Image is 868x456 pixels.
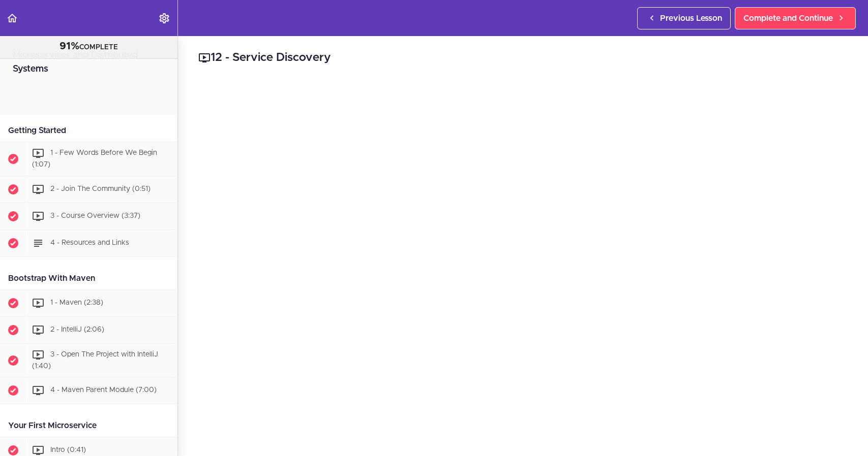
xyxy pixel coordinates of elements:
span: 4 - Resources and Links [50,239,129,246]
span: 2 - Join The Community (0:51) [50,185,151,192]
span: Complete and Continue [743,12,833,24]
span: Previous Lesson [660,12,722,24]
div: COMPLETE [13,40,165,53]
span: 3 - Open The Project with IntelliJ (1:40) [32,351,158,370]
span: 1 - Maven (2:38) [50,299,103,306]
a: Previous Lesson [637,7,731,29]
iframe: Video Player [198,82,848,446]
span: 91% [59,41,79,51]
svg: Back to course curriculum [6,12,18,24]
a: Complete and Continue [735,7,856,29]
span: 3 - Course Overview (3:37) [50,212,140,219]
svg: Settings Menu [158,12,170,24]
span: 2 - IntelliJ (2:06) [50,326,104,333]
span: Intro (0:41) [50,447,86,454]
span: 4 - Maven Parent Module (7:00) [50,387,157,394]
span: 1 - Few Words Before We Begin (1:07) [32,149,157,168]
h2: 12 - Service Discovery [198,49,848,67]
